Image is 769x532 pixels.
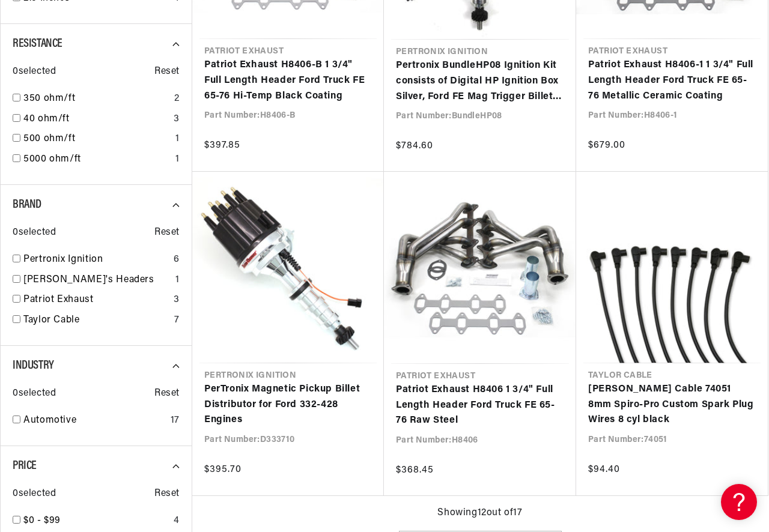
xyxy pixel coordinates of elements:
div: 7 [174,313,180,328]
span: 0 selected [13,486,56,502]
div: 1 [175,131,180,147]
span: 0 selected [13,64,56,80]
span: Reset [154,225,180,241]
a: Patriot Exhaust H8406 1 3/4" Full Length Header Ford Truck FE 65-76 Raw Steel [396,382,564,429]
div: 4 [174,513,180,529]
a: PerTronix Magnetic Pickup Billet Distributor for Ford 332-428 Engines [204,382,372,428]
a: Patriot Exhaust H8406-B 1 3/4" Full Length Header Ford Truck FE 65-76 Hi-Temp Black Coating [204,58,372,104]
div: 1 [175,152,180,168]
a: [PERSON_NAME]'s Headers [23,273,171,288]
div: 1 [175,273,180,288]
div: 3 [174,292,180,308]
a: Pertronix Ignition [23,252,169,268]
span: Reset [154,64,180,80]
span: 0 selected [13,225,56,241]
div: 2 [174,91,180,107]
span: Reset [154,486,180,502]
span: Reset [154,386,180,402]
span: $0 - $99 [23,516,61,525]
span: Price [13,460,37,472]
div: 6 [174,252,180,268]
div: 3 [174,112,180,127]
a: Patriot Exhaust H8406-1 1 3/4" Full Length Header Ford Truck FE 65-76 Metallic Ceramic Coating [588,58,756,104]
a: Patriot Exhaust [23,292,169,308]
a: [PERSON_NAME] Cable 74051 8mm Spiro-Pro Custom Spark Plug Wires 8 cyl black [588,382,756,428]
a: Taylor Cable [23,313,169,328]
span: Industry [13,360,54,372]
a: Pertronix BundleHP08 Ignition Kit consists of Digital HP Ignition Box Silver, Ford FE Mag Trigger... [396,58,564,104]
span: 0 selected [13,386,56,402]
span: Brand [13,199,41,211]
a: Automotive [23,413,166,429]
span: Showing 12 out of 17 [437,506,522,521]
a: 350 ohm/ft [23,91,169,107]
a: 5000 ohm/ft [23,152,171,168]
a: 500 ohm/ft [23,131,171,147]
span: Resistance [13,38,62,50]
div: 17 [171,413,180,429]
a: 40 ohm/ft [23,112,169,127]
